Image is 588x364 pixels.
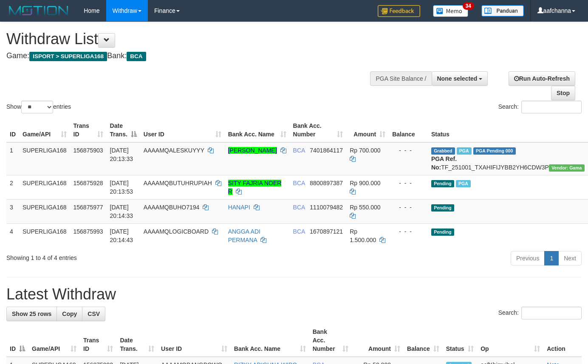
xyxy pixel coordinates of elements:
a: 1 [544,251,559,265]
span: BCA [293,180,305,186]
span: [DATE] 20:14:33 [110,204,133,219]
th: User ID: activate to sort column ascending [140,118,225,142]
th: Bank Acc. Number: activate to sort column ascending [309,324,352,357]
img: Button%20Memo.svg [433,5,469,17]
button: None selected [432,71,488,86]
a: CSV [82,307,105,321]
th: ID: activate to sort column descending [6,324,28,357]
td: SUPERLIGA168 [19,199,70,223]
a: HANAPI [228,204,250,211]
span: [DATE] 20:13:33 [110,147,133,162]
span: AAAAMQLOGICBOARD [144,228,209,235]
th: ID [6,118,19,142]
div: Showing 1 to 4 of 4 entries [6,250,239,262]
span: BCA [293,147,305,154]
span: None selected [437,75,478,82]
th: Trans ID: activate to sort column ascending [80,324,116,357]
img: panduan.png [481,5,524,17]
span: BCA [293,204,305,211]
span: BCA [293,228,305,235]
th: User ID: activate to sort column ascending [158,324,231,357]
a: Show 25 rows [6,307,57,321]
th: Bank Acc. Name: activate to sort column ascending [231,324,309,357]
a: Next [558,251,582,265]
th: Status [428,118,588,142]
span: Copy 1110079482 to clipboard [310,204,343,211]
span: [DATE] 20:13:53 [110,180,133,195]
span: Copy 1670897121 to clipboard [310,228,343,235]
span: 34 [463,2,474,10]
td: SUPERLIGA168 [19,175,70,199]
th: Action [543,324,582,357]
span: 156875977 [73,204,103,211]
span: CSV [88,310,100,317]
span: AAAAMQBUHO7194 [144,204,200,211]
span: Marked by aafsoycanthlai [456,180,471,187]
div: - - - [392,179,424,187]
span: Pending [431,229,454,236]
img: Feedback.jpg [378,5,420,17]
span: Marked by aafsoycanthlai [457,147,472,155]
input: Search: [521,307,582,319]
div: - - - [392,146,424,155]
input: Search: [521,101,582,113]
th: Trans ID: activate to sort column ascending [70,118,107,142]
span: 156875903 [73,147,103,154]
th: Op: activate to sort column ascending [477,324,543,357]
span: 156875993 [73,228,103,235]
a: [PERSON_NAME] [228,147,277,154]
span: Rp 700.000 [350,147,380,154]
th: Date Trans.: activate to sort column descending [107,118,140,142]
span: BCA [127,52,146,61]
a: ANGGA ADI PERMANA [228,228,260,243]
img: MOTION_logo.png [6,4,71,17]
div: - - - [392,203,424,212]
a: Copy [57,307,82,321]
td: SUPERLIGA168 [19,142,70,175]
div: - - - [392,227,424,236]
label: Show entries [6,101,71,113]
th: Bank Acc. Name: activate to sort column ascending [225,118,290,142]
b: PGA Ref. No: [431,155,457,171]
th: Balance: activate to sort column ascending [404,324,443,357]
td: 1 [6,142,19,175]
span: 156875928 [73,180,103,186]
a: Run Auto-Refresh [509,71,575,86]
th: Bank Acc. Number: activate to sort column ascending [290,118,347,142]
span: [DATE] 20:14:43 [110,228,133,243]
span: PGA Pending [473,147,516,155]
th: Amount: activate to sort column ascending [346,118,389,142]
td: TF_251001_TXAHIFIJYBB2YH6CDW3P [428,142,588,175]
a: SITY FAJRIA NOER R [228,180,282,195]
h4: Game: Bank: [6,52,384,60]
label: Search: [498,307,582,319]
span: Copy 7401864117 to clipboard [310,147,343,154]
span: Pending [431,180,454,187]
td: 3 [6,199,19,223]
td: SUPERLIGA168 [19,223,70,248]
th: Game/API: activate to sort column ascending [19,118,70,142]
h1: Withdraw List [6,31,384,48]
td: 4 [6,223,19,248]
th: Game/API: activate to sort column ascending [28,324,80,357]
th: Amount: activate to sort column ascending [352,324,404,357]
span: Rp 550.000 [350,204,380,211]
span: AAAAMQBUTUHRUPIAH [144,180,212,186]
div: PGA Site Balance / [370,71,431,86]
span: Rp 1.500.000 [350,228,376,243]
a: Stop [551,86,575,100]
h1: Latest Withdraw [6,286,582,303]
span: Pending [431,204,454,212]
span: AAAAMQALESKUYYY [144,147,204,154]
span: Copy 8800897387 to clipboard [310,180,343,186]
th: Balance [389,118,428,142]
select: Showentries [21,101,53,113]
span: Rp 900.000 [350,180,380,186]
span: ISPORT > SUPERLIGA168 [29,52,107,61]
span: Grabbed [431,147,455,155]
span: Show 25 rows [12,310,51,317]
th: Status: activate to sort column ascending [443,324,477,357]
td: 2 [6,175,19,199]
th: Date Trans.: activate to sort column ascending [116,324,158,357]
label: Search: [498,101,582,113]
